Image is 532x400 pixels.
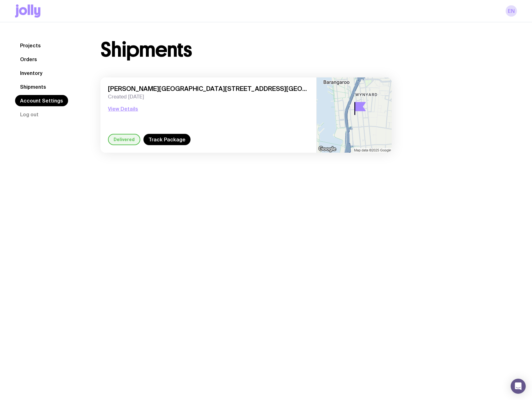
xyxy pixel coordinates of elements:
a: Shipments [15,81,51,92]
button: Log out [15,109,44,120]
a: Projects [15,40,46,51]
a: Inventory [15,67,47,79]
a: Track Package [143,134,191,145]
h1: Shipments [100,40,192,60]
a: EN [506,5,517,17]
span: [PERSON_NAME][GEOGRAPHIC_DATA][STREET_ADDRESS][GEOGRAPHIC_DATA] [108,85,309,92]
img: staticmap [317,77,392,153]
div: Open Intercom Messenger [511,379,526,394]
a: Orders [15,54,42,65]
a: Account Settings [15,95,68,106]
button: View Details [108,105,138,113]
span: Created [DATE] [108,94,309,100]
div: Delivered [108,134,140,145]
